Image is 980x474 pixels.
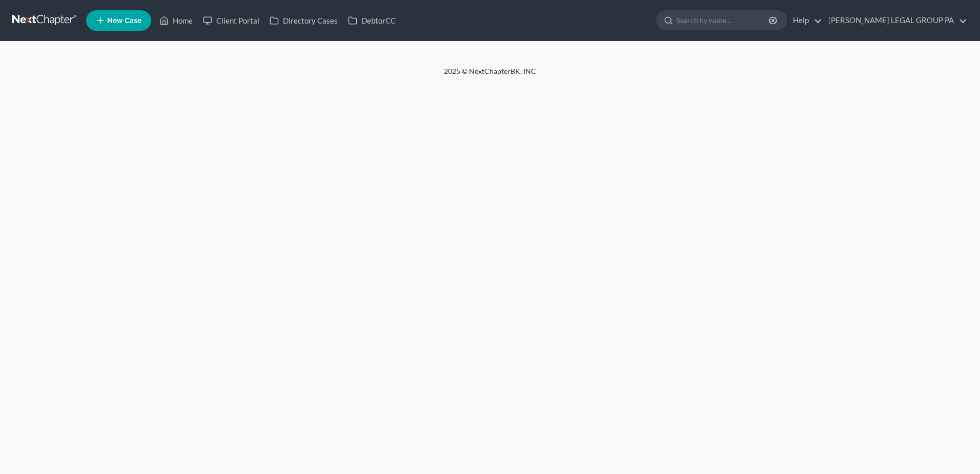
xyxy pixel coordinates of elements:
span: New Case [107,17,141,25]
a: Client Portal [198,11,264,30]
a: DebtorCC [343,11,401,30]
a: Help [788,11,822,30]
div: 2025 © NextChapterBK, INC [198,66,782,85]
input: Search by name... [677,11,770,30]
a: [PERSON_NAME] LEGAL GROUP PA [823,11,967,30]
a: Directory Cases [264,11,343,30]
a: Home [154,11,198,30]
